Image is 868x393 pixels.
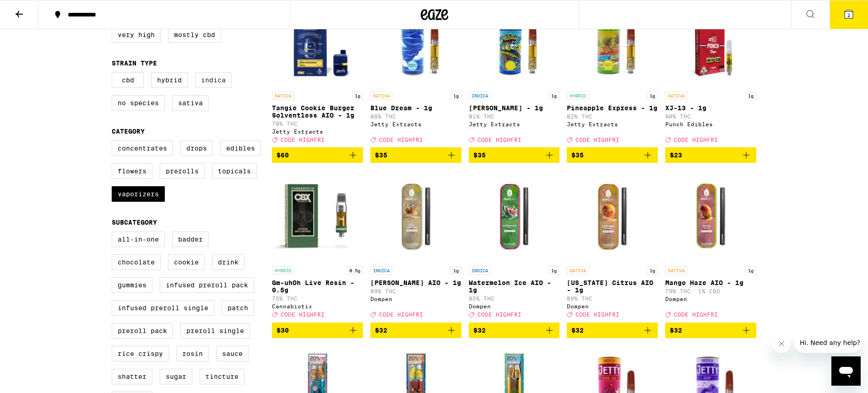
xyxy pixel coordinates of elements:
span: $32 [571,327,584,334]
label: Edibles [220,140,261,156]
span: CODE HIGHFRI [477,312,521,318]
span: $32 [670,327,682,334]
label: Rosin [176,346,209,361]
legend: Category [112,128,145,135]
button: Add to bag [567,147,658,163]
div: Jetty Extracts [272,129,363,135]
span: $30 [277,327,289,334]
p: [PERSON_NAME] AIO - 1g [370,279,461,286]
span: $35 [473,151,486,159]
p: 1g [647,266,658,275]
p: 1g [647,92,658,100]
span: CODE HIGHFRI [674,137,718,143]
div: Cannabiotix [272,303,363,309]
label: Infused Preroll Single [112,300,214,316]
span: CODE HIGHFRI [379,137,423,143]
button: Add to bag [665,147,756,163]
p: SATIVA [665,266,687,275]
p: SATIVA [370,92,392,100]
p: INDICA [469,92,491,100]
div: Jetty Extracts [567,121,658,127]
p: INDICA [370,266,392,275]
p: 85% THC [469,296,560,301]
span: CODE HIGHFRI [281,312,325,318]
label: Drops [180,140,213,156]
p: Blue Dream - 1g [370,104,461,112]
div: Jetty Extracts [370,121,461,127]
label: Badder [172,231,209,247]
p: SATIVA [272,92,294,100]
span: CODE HIGHFRI [477,137,521,143]
a: Open page for Gm-uhOh Live Resin - 0.5g from Cannabiotix [272,170,363,322]
button: Add to bag [370,323,461,338]
span: $23 [670,151,682,159]
p: HYBRID [567,92,589,100]
label: Preroll Pack [112,323,173,339]
span: $60 [277,151,289,159]
p: INDICA [469,266,491,275]
label: No Species [112,95,165,111]
div: Jetty Extracts [469,121,560,127]
div: Dompen [665,296,756,302]
iframe: Button to launch messaging window [831,356,861,386]
label: Rice Crispy [112,346,169,361]
a: Open page for King Louis XIII AIO - 1g from Dompen [370,170,461,322]
span: CODE HIGHFRI [575,137,619,143]
label: Gummies [112,277,152,293]
p: 1g [548,266,559,275]
p: [PERSON_NAME] - 1g [469,104,560,112]
p: 78% THC [272,121,363,127]
p: 1g [450,266,461,275]
label: Mostly CBD [168,27,221,43]
label: Indica [195,72,232,88]
legend: Strain Type [112,59,157,67]
a: Open page for California Citrus AIO - 1g from Dompen [567,170,658,322]
button: 2 [830,0,868,29]
button: Add to bag [272,147,363,163]
p: 1g [745,266,756,275]
p: 89% THC [370,288,461,294]
span: CODE HIGHFRI [575,312,619,318]
label: Hybrid [151,72,188,88]
label: Shatter [112,369,152,384]
label: CBD [112,72,144,88]
button: Add to bag [469,147,560,163]
button: Add to bag [272,323,363,338]
img: Dompen - Watermelon Ice AIO - 1g [469,170,560,262]
p: Mango Haze AIO - 1g [665,279,756,286]
p: XJ-13 - 1g [665,104,756,112]
span: $35 [375,151,387,159]
label: Drink [212,254,244,270]
p: Pineapple Express - 1g [567,104,658,112]
img: Cannabiotix - Gm-uhOh Live Resin - 0.5g [272,170,363,262]
span: CODE HIGHFRI [379,312,423,318]
p: 82% THC [567,113,658,119]
p: 80% THC [665,113,756,119]
span: $35 [571,151,584,159]
button: Add to bag [665,323,756,338]
label: Prerolls [160,163,205,179]
span: 2 [847,12,850,18]
label: Flowers [112,163,152,179]
legend: Subcategory [112,219,157,226]
p: Watermelon Ice AIO - 1g [469,279,560,294]
p: 1g [352,92,363,100]
p: 1g [745,92,756,100]
label: Chocolate [112,254,161,270]
label: Preroll Single [180,323,250,339]
span: $32 [473,327,486,334]
label: Cookie [168,254,205,270]
label: Sauce [216,346,249,361]
p: SATIVA [567,266,589,275]
p: [US_STATE] Citrus AIO - 1g [567,279,658,294]
iframe: Message from company [794,333,861,353]
p: 89% THC [567,296,658,301]
iframe: Close message [772,334,791,353]
label: Topicals [212,163,257,179]
button: Add to bag [469,323,560,338]
label: Patch [222,300,254,316]
div: Dompen [567,303,658,309]
p: 1g [548,92,559,100]
label: Sugar [160,369,192,384]
p: Tangie Cookie Burger Solventless AIO - 1g [272,104,363,119]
